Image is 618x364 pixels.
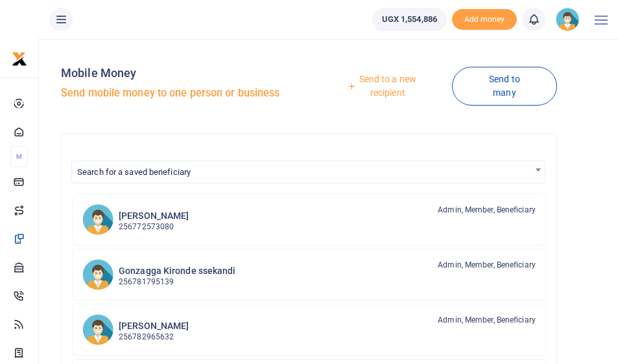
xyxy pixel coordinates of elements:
a: GKs Gonzagga Kironde ssekandi 256781795139 Admin, Member, Beneficiary [72,249,546,301]
h6: Gonzagga Kironde ssekandi [119,266,236,277]
h6: [PERSON_NAME] [119,321,189,332]
a: Send to many [452,67,557,106]
h6: [PERSON_NAME] [119,210,189,222]
a: Send to a new recipient [314,67,452,104]
img: ScO [82,314,113,345]
li: Toup your wallet [452,9,517,30]
span: Admin, Member, Beneficiary [438,259,536,271]
span: UGX 1,554,886 [382,13,437,26]
span: Admin, Member, Beneficiary [438,204,536,216]
a: ScO [PERSON_NAME] 256782965632 Admin, Member, Beneficiary [72,304,546,356]
img: PB [82,204,113,235]
li: Wallet ballance [367,8,452,31]
img: logo-small [12,51,27,67]
p: 256782965632 [119,331,189,343]
a: UGX 1,554,886 [372,8,447,31]
a: Add money [452,14,517,23]
span: Admin, Member, Beneficiary [438,314,536,326]
span: Add money [452,9,517,30]
a: profile-user [556,8,584,31]
li: M [10,146,28,167]
span: Search for a saved beneficiary [72,161,545,181]
span: Search for a saved beneficiary [77,167,191,177]
p: 256772573080 [119,221,189,233]
p: 256781795139 [119,276,236,288]
h4: Mobile Money [61,66,303,80]
a: logo-small logo-large logo-large [12,53,27,63]
a: PB [PERSON_NAME] 256772573080 Admin, Member, Beneficiary [72,194,546,245]
h5: Send mobile money to one person or business [61,87,303,100]
img: profile-user [556,8,579,31]
img: GKs [82,259,113,290]
span: Search for a saved beneficiary [71,161,545,183]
